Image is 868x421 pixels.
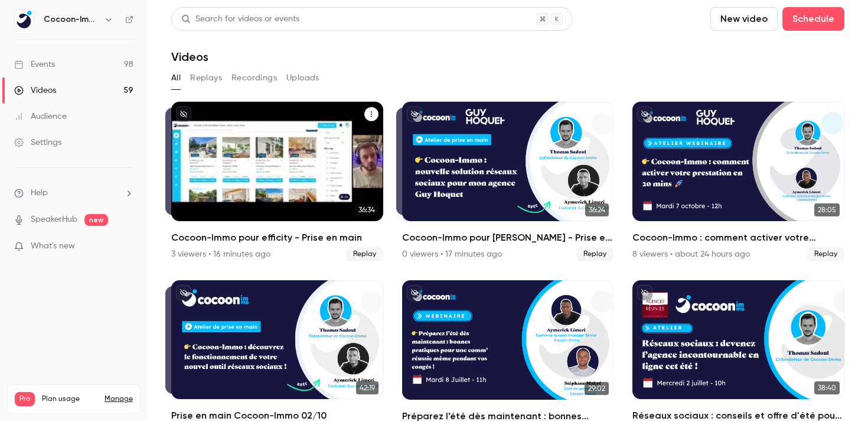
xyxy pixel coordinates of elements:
[286,69,319,88] button: Uploads
[15,10,34,29] img: Cocoon-Immo
[171,50,208,64] h1: Videos
[356,381,378,394] span: 42:19
[31,240,75,252] span: What's new
[14,137,61,148] div: Settings
[31,187,48,199] span: Help
[181,13,299,25] div: Search for videos or events
[31,213,77,226] a: SpeakerHub
[814,203,840,216] span: 28:05
[632,102,844,261] a: 28:05Cocoon-Immo : comment activer votre prestation en 20 mins pour des réseaux sociaux au top 🚀8...
[84,214,108,226] span: new
[171,248,270,260] div: 3 viewers • 16 minutes ago
[632,102,844,261] li: Cocoon-Immo : comment activer votre prestation en 20 mins pour des réseaux sociaux au top 🚀
[355,203,378,216] span: 36:34
[171,102,383,261] li: Cocoon-Immo pour efficity - Prise en main
[176,106,191,122] button: unpublished
[119,241,133,252] iframe: Noticeable Trigger
[14,111,67,122] div: Audience
[637,285,652,300] button: unpublished
[632,231,844,245] h2: Cocoon-Immo : comment activer votre prestation en 20 mins pour des réseaux sociaux au top 🚀
[402,102,614,261] a: 36:2436:24Cocoon-Immo pour [PERSON_NAME] - Prise en main0 viewers • 17 minutes agoReplay
[42,394,97,404] span: Plan usage
[14,85,56,96] div: Videos
[407,106,422,122] button: unpublished
[407,285,422,300] button: unpublished
[14,59,55,70] div: Events
[585,382,609,395] span: 29:02
[585,203,609,216] span: 36:24
[782,7,844,31] button: Schedule
[632,248,750,260] div: 8 viewers • about 24 hours ago
[576,247,614,261] span: Replay
[710,7,778,31] button: New video
[814,381,840,394] span: 38:40
[231,69,277,88] button: Recordings
[171,7,844,414] section: Videos
[171,69,181,88] button: All
[15,392,35,406] span: Pro
[44,14,99,25] h6: Cocoon-Immo
[402,102,614,261] li: Cocoon-Immo pour Guy Hoquet - Prise en main
[14,187,133,199] li: help-dropdown-opener
[105,394,133,404] a: Manage
[190,69,222,88] button: Replays
[402,231,614,245] h2: Cocoon-Immo pour [PERSON_NAME] - Prise en main
[637,106,652,122] button: unpublished
[171,231,383,245] h2: Cocoon-Immo pour efficity - Prise en main
[171,102,383,261] a: 36:3436:34Cocoon-Immo pour efficity - Prise en main3 viewers • 16 minutes agoReplay
[807,247,844,261] span: Replay
[402,248,502,260] div: 0 viewers • 17 minutes ago
[346,247,383,261] span: Replay
[176,285,191,300] button: unpublished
